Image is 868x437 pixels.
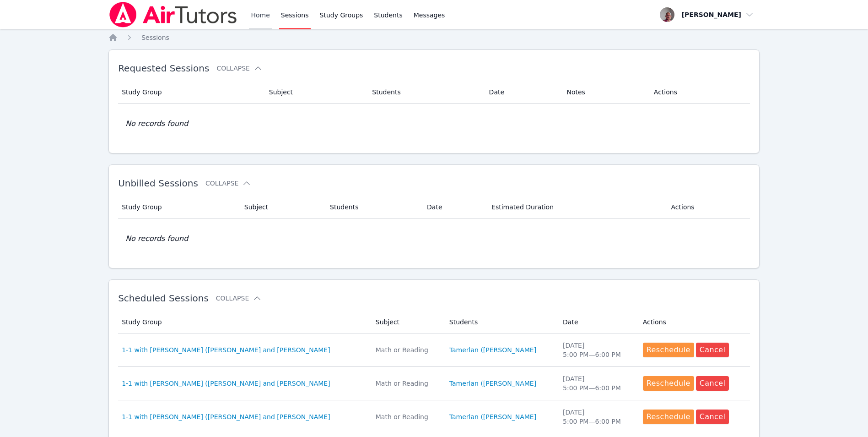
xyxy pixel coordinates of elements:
[696,410,729,424] button: Cancel
[216,294,262,303] button: Collapse
[324,196,421,218] th: Students
[563,341,632,359] div: [DATE] 5:00 PM — 6:00 PM
[376,412,438,421] div: Math or Reading
[421,196,486,218] th: Date
[449,345,536,355] a: Tamerlan ([PERSON_NAME]
[118,178,198,189] span: Unbilled Sessions
[118,293,209,304] span: Scheduled Sessions
[118,81,264,104] th: Study Group
[696,343,729,357] button: Cancel
[118,196,239,218] th: Study Group
[118,333,750,367] tr: 1-1 with [PERSON_NAME] ([PERSON_NAME] and [PERSON_NAME]Math or ReadingTamerlan ([PERSON_NAME][DAT...
[122,345,330,355] a: 1-1 with [PERSON_NAME] ([PERSON_NAME] and [PERSON_NAME]
[118,367,750,400] tr: 1-1 with [PERSON_NAME] ([PERSON_NAME] and [PERSON_NAME]Math or ReadingTamerlan ([PERSON_NAME][DAT...
[376,379,438,388] div: Math or Reading
[122,379,330,388] a: 1-1 with [PERSON_NAME] ([PERSON_NAME] and [PERSON_NAME]
[648,81,750,104] th: Actions
[449,412,536,421] a: Tamerlan ([PERSON_NAME]
[239,196,324,218] th: Subject
[484,81,561,104] th: Date
[666,196,750,218] th: Actions
[205,179,251,188] button: Collapse
[141,33,169,42] a: Sessions
[696,376,729,391] button: Cancel
[563,374,632,393] div: [DATE] 5:00 PM — 6:00 PM
[444,311,557,333] th: Students
[370,311,444,333] th: Subject
[141,34,169,41] span: Sessions
[108,2,238,27] img: Air Tutors
[563,408,632,426] div: [DATE] 5:00 PM — 6:00 PM
[118,400,750,433] tr: 1-1 with [PERSON_NAME] ([PERSON_NAME] and [PERSON_NAME]Math or ReadingTamerlan ([PERSON_NAME][DAT...
[216,64,262,73] button: Collapse
[367,81,483,104] th: Students
[118,218,750,259] td: No records found
[637,311,750,333] th: Actions
[122,412,330,421] a: 1-1 with [PERSON_NAME] ([PERSON_NAME] and [PERSON_NAME]
[118,104,750,144] td: No records found
[264,81,367,104] th: Subject
[643,410,694,424] button: Reschedule
[118,311,370,333] th: Study Group
[557,311,637,333] th: Date
[449,379,536,388] a: Tamerlan ([PERSON_NAME]
[376,345,438,355] div: Math or Reading
[643,343,694,357] button: Reschedule
[561,81,648,104] th: Notes
[486,196,665,218] th: Estimated Duration
[108,33,760,42] nav: Breadcrumb
[643,376,694,391] button: Reschedule
[118,63,209,74] span: Requested Sessions
[414,11,445,20] span: Messages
